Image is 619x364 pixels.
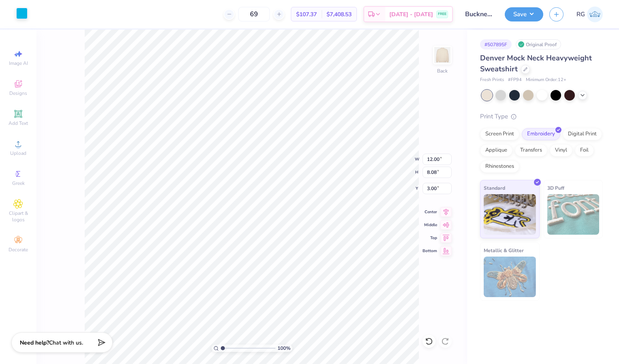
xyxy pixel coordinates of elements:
[296,10,317,19] span: $107.37
[9,60,28,66] span: Image AI
[4,210,32,223] span: Clipart & logos
[480,112,603,121] div: Print Type
[327,10,352,19] span: $7,408.53
[389,10,433,19] span: [DATE] - [DATE]
[575,144,594,156] div: Foil
[547,184,564,192] span: 3D Puff
[587,6,603,22] img: Rinah Gallo
[238,7,270,21] input: – –
[459,6,499,22] input: Untitled Design
[576,10,585,19] span: RG
[576,6,603,22] a: RG
[434,47,450,63] img: Back
[480,128,519,140] div: Screen Print
[423,235,437,241] span: Top
[484,246,524,255] span: Metallic & Glitter
[484,194,536,235] img: Standard
[526,77,566,84] span: Minimum Order: 12 +
[9,120,28,126] span: Add Text
[423,222,437,228] span: Middle
[550,144,572,156] div: Vinyl
[484,257,536,297] img: Metallic & Glitter
[9,90,27,96] span: Designs
[12,180,25,186] span: Greek
[437,67,448,75] div: Back
[522,128,560,140] div: Embroidery
[505,7,543,21] button: Save
[423,209,437,215] span: Center
[516,39,561,49] div: Original Proof
[515,144,547,156] div: Transfers
[20,339,49,347] strong: Need help?
[480,144,512,156] div: Applique
[484,184,505,192] span: Standard
[480,39,512,49] div: # 507895F
[9,246,28,253] span: Decorate
[438,11,446,17] span: FREE
[480,77,504,84] span: Fresh Prints
[480,161,519,173] div: Rhinestones
[547,194,600,235] img: 3D Puff
[508,77,522,84] span: # FP94
[423,248,437,254] span: Bottom
[49,339,83,347] span: Chat with us.
[563,128,602,140] div: Digital Print
[480,53,592,74] span: Denver Mock Neck Heavyweight Sweatshirt
[277,345,290,352] span: 100 %
[10,150,26,156] span: Upload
